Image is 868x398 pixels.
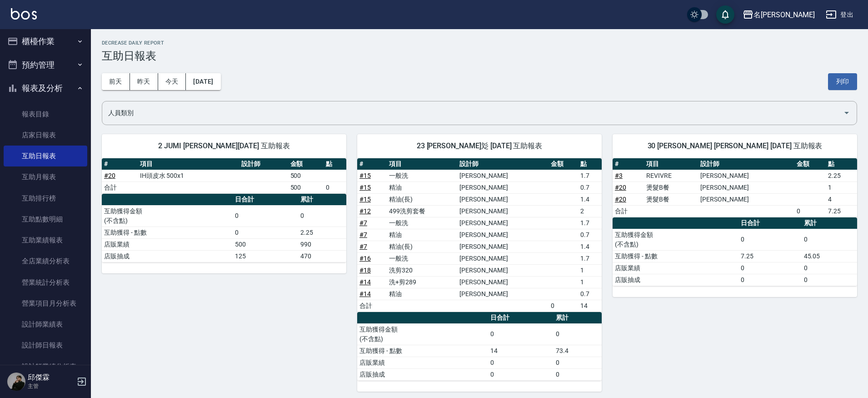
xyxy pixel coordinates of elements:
button: Open [839,106,854,120]
input: 人員名稱 [106,105,839,121]
td: [PERSON_NAME] [457,264,549,276]
td: 店販業績 [102,238,233,250]
a: 互助點數明細 [4,209,87,230]
a: 營業統計分析表 [4,272,87,293]
td: 1 [578,276,602,288]
p: 主管 [28,382,74,390]
td: 合計 [357,300,387,312]
td: 14 [578,300,602,312]
button: 今天 [158,73,186,90]
td: [PERSON_NAME] [457,170,549,181]
td: 1 [578,264,602,276]
a: 報表目錄 [4,104,87,125]
th: 項目 [387,158,457,170]
img: Person [7,373,25,391]
td: 0 [233,205,298,227]
td: 0 [324,181,346,193]
td: 1.7 [578,217,602,229]
td: 0 [488,368,554,380]
a: 互助業績報表 [4,230,87,251]
td: 合計 [102,181,138,193]
td: 0.7 [578,288,602,300]
th: # [357,158,387,170]
td: 一般洗 [387,252,457,264]
th: 累計 [554,312,602,324]
td: [PERSON_NAME] [457,193,549,205]
td: 精油(長) [387,241,457,252]
a: #14 [359,290,371,297]
td: 0 [738,229,802,250]
th: 設計師 [698,158,794,170]
table: a dense table [613,217,857,286]
button: 昨天 [130,73,158,90]
button: 列印 [828,73,857,90]
a: 店家日報表 [4,125,87,146]
td: 500 [288,170,324,181]
td: 2.25 [826,170,857,181]
td: 互助獲得 - 點數 [613,250,738,262]
a: 互助月報表 [4,166,87,187]
th: # [102,158,138,170]
td: [PERSON_NAME] [457,229,549,241]
table: a dense table [357,158,602,312]
td: 店販業績 [613,262,738,274]
td: [PERSON_NAME] [698,193,794,205]
a: 全店業績分析表 [4,251,87,272]
table: a dense table [102,194,346,262]
button: 名[PERSON_NAME] [739,5,818,24]
button: 預約管理 [4,53,87,77]
td: 0 [554,368,602,380]
td: 燙髮B餐 [644,181,698,193]
th: 點 [324,158,346,170]
td: REVIVRE [644,170,698,181]
td: 1.7 [578,252,602,264]
td: 0 [233,227,298,238]
h3: 互助日報表 [102,50,857,62]
td: 互助獲得 - 點數 [102,227,233,238]
th: 設計師 [457,158,549,170]
td: 0 [802,262,857,274]
td: 合計 [613,205,644,217]
td: 0 [554,357,602,368]
th: 金額 [288,158,324,170]
td: [PERSON_NAME] [457,288,549,300]
td: IH頭皮水 500x1 [138,170,239,181]
button: [DATE] [186,73,220,90]
td: 互助獲得金額 (不含點) [357,323,488,345]
td: [PERSON_NAME] [457,241,549,252]
td: 2.25 [298,227,346,238]
td: 店販業績 [357,357,488,368]
th: 點 [826,158,857,170]
table: a dense table [357,312,602,381]
a: #15 [359,196,371,203]
td: 洗+剪289 [387,276,457,288]
th: 金額 [549,158,578,170]
td: 精油 [387,288,457,300]
a: #20 [615,196,626,203]
td: [PERSON_NAME] [457,181,549,193]
td: 499洗剪套餐 [387,205,457,217]
td: 一般洗 [387,217,457,229]
button: 登出 [822,6,857,23]
td: 1.4 [578,241,602,252]
td: [PERSON_NAME] [457,276,549,288]
th: 設計師 [239,158,288,170]
td: [PERSON_NAME] [457,205,549,217]
a: #3 [615,172,623,179]
table: a dense table [102,158,346,194]
td: 7.25 [826,205,857,217]
td: 4 [826,193,857,205]
span: 23 [PERSON_NAME]彣 [DATE] 互助報表 [368,141,591,151]
a: 互助排行榜 [4,188,87,209]
td: 2 [578,205,602,217]
div: 名[PERSON_NAME] [753,9,815,20]
td: 0 [738,262,802,274]
td: 0.7 [578,229,602,241]
th: 日合計 [738,217,802,229]
th: 累計 [298,194,346,206]
a: 營業項目月分析表 [4,293,87,314]
td: 470 [298,250,346,262]
img: Logo [11,8,37,20]
a: #15 [359,172,371,179]
h2: Decrease Daily Report [102,40,857,46]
